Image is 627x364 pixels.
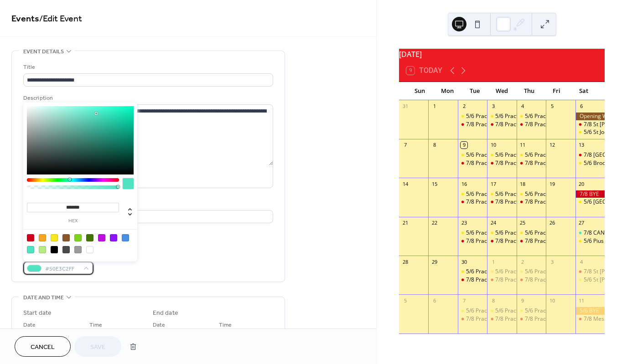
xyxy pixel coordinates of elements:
[490,297,497,304] div: 8
[466,268,513,276] div: 5/6 Practice 5-6:30
[525,237,565,245] div: 7/8 Practice 5-7
[487,190,516,198] div: 5/6 Practice 5-6:30
[51,234,58,241] div: #F8E71C
[575,229,605,237] div: 7/8 CANCELED-see note
[458,113,487,120] div: 5/6 Practice 5-6:30
[575,198,605,206] div: 5/6 Lake Country Lutheran (white) AWAY 12.15
[549,297,555,304] div: 10
[495,237,535,245] div: 7/8 Practice 5-7
[575,237,605,245] div: 5/6 Pius AWAY 10:45
[543,82,570,100] div: Fri
[495,159,535,167] div: 7/8 Practice 5-7
[458,151,487,159] div: 5/6 Practice 5-6:30
[575,159,605,167] div: 5/6 Brookfield Academy AWAY 10:45
[86,246,93,253] div: #FFFFFF
[466,229,513,237] div: 5/6 Practice 5-6:30
[23,93,271,103] div: Description
[525,268,572,276] div: 5/6 Practice 5-6:30
[490,103,497,110] div: 3
[517,237,546,245] div: 7/8 Practice 5-7
[219,320,232,330] span: Time
[431,220,438,226] div: 22
[399,49,605,60] div: [DATE]
[461,180,467,187] div: 16
[402,258,409,265] div: 28
[519,258,526,265] div: 2
[23,293,64,302] span: Date and time
[458,276,487,284] div: 7/8 Practice 5-7
[525,198,565,206] div: 7/8 Practice 5-7
[525,229,572,237] div: 5/6 Practice 5-6:30
[458,198,487,206] div: 7/8 Practice 5-7
[525,315,565,323] div: 7/8 Practice 5-7
[525,113,572,120] div: 5/6 Practice 5-6:30
[525,121,565,128] div: 7/8 Practice 5-7
[517,121,546,128] div: 7/8 Practice 5-7
[575,268,605,276] div: 7/8 St Francis HOME 9:00
[517,276,546,284] div: 7/8 Practice 5-7
[431,103,438,110] div: 1
[98,234,105,241] div: #BD10E0
[487,276,516,284] div: 7/8 Practice 5-7
[519,297,526,304] div: 9
[74,246,82,253] div: #9B9B9B
[495,198,535,206] div: 7/8 Practice 5-7
[495,268,543,276] div: 5/6 Practice 5-6:30
[466,276,506,284] div: 7/8 Practice 5-7
[575,128,605,136] div: 5/6 St Joe's HOME 10:45
[39,234,46,241] div: #F5A623
[27,219,119,224] label: hex
[488,82,516,100] div: Wed
[549,142,555,149] div: 12
[490,220,497,226] div: 24
[86,234,93,241] div: #417505
[525,276,565,284] div: 7/8 Practice 5-7
[11,10,39,28] a: Events
[517,268,546,276] div: 5/6 Practice 5-6:30
[466,315,506,323] div: 7/8 Practice 5-7
[15,336,71,357] button: Cancel
[458,159,487,167] div: 7/8 Practice 5-7
[402,220,409,226] div: 21
[466,151,513,159] div: 5/6 Practice 5-6:30
[458,121,487,128] div: 7/8 Practice 5-7
[578,180,585,187] div: 20
[45,264,79,274] span: #50E3C2FF
[578,142,585,149] div: 13
[575,113,605,120] div: Opening Weekend
[517,315,546,323] div: 7/8 Practice 5-7
[495,113,543,120] div: 5/6 Practice 5-6:30
[461,258,467,265] div: 30
[525,159,565,167] div: 7/8 Practice 5-7
[62,234,70,241] div: #8B572A
[39,10,82,28] span: / Edit Event
[74,234,82,241] div: #7ED321
[490,180,497,187] div: 17
[23,320,36,330] span: Date
[461,82,488,100] div: Tue
[495,315,535,323] div: 7/8 Practice 5-7
[406,82,434,100] div: Sun
[578,297,585,304] div: 11
[487,237,516,245] div: 7/8 Practice 5-7
[517,198,546,206] div: 7/8 Practice 5-7
[461,142,467,149] div: 9
[575,151,605,159] div: 7/8 Brookfield Academy AWAY 9:00
[27,246,34,253] div: #50E3C2
[517,113,546,120] div: 5/6 Practice 5-6:30
[515,82,543,100] div: Thu
[549,220,555,226] div: 26
[110,234,117,241] div: #9013FE
[461,103,467,110] div: 2
[519,142,526,149] div: 11
[517,151,546,159] div: 5/6 Practice 5-6:30
[487,113,516,120] div: 5/6 Practice 5-6:30
[487,268,516,276] div: 5/6 Practice 5-6:30
[431,180,438,187] div: 15
[495,307,543,315] div: 5/6 Practice 5-6:30
[570,82,597,100] div: Sat
[402,180,409,187] div: 14
[495,190,543,198] div: 5/6 Practice 5-6:30
[578,220,585,226] div: 27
